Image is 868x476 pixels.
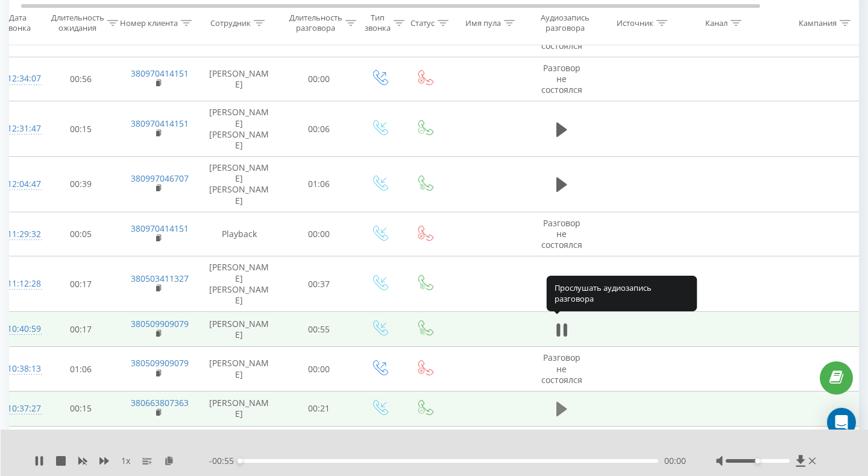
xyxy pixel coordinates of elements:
td: 00:55 [281,312,357,347]
td: [PERSON_NAME] [197,391,281,426]
td: [PERSON_NAME] [197,347,281,392]
div: Аудиозапись разговора [536,13,594,33]
td: 00:15 [43,391,119,426]
td: 00:21 [281,391,357,426]
div: Номер клиента [120,17,178,28]
div: Статус [410,17,435,28]
a: 380503411327 [131,273,189,284]
span: Разговор не состоялся [541,62,582,95]
td: 00:06 [281,101,357,157]
td: [PERSON_NAME] [PERSON_NAME] [197,101,281,157]
td: 00:30 [43,427,119,471]
td: 00:00 [281,347,357,392]
div: Источник [617,17,653,28]
td: 00:37 [281,256,357,312]
div: 11:12:28 [7,272,31,296]
a: 380509909079 [131,357,189,369]
span: Разговор не состоялся [541,17,582,51]
span: 00:00 [664,455,686,467]
td: 00:05 [43,212,119,256]
div: Имя пула [465,17,501,28]
td: Playback [197,212,281,256]
a: 380970414151 [131,223,189,234]
td: 00:17 [43,256,119,312]
a: 380970414151 [131,118,189,129]
div: Канал [705,17,728,28]
td: [PERSON_NAME] [PERSON_NAME] [197,256,281,312]
span: Разговор не состоялся [541,352,582,385]
a: 380997046707 [131,173,189,184]
td: 00:56 [43,57,119,101]
td: 00:00 [281,212,357,256]
div: Сотрудник [210,17,251,28]
div: Тип звонка [365,13,391,33]
div: Open Intercom Messenger [827,408,856,437]
div: 10:37:27 [7,397,31,420]
div: 10:40:59 [7,317,31,341]
td: 01:06 [281,157,357,212]
div: Длительность ожидания [51,13,104,33]
span: 1 x [121,455,130,467]
td: 01:06 [43,347,119,392]
div: Accessibility label [237,459,242,463]
td: 00:17 [43,312,119,347]
div: Прослушать аудиозапись разговора [547,276,697,311]
span: Разговор не состоялся [541,217,582,250]
a: 380509909079 [131,318,189,329]
a: 380970414151 [131,68,189,79]
div: Длительность разговора [289,13,342,33]
div: 12:34:07 [7,67,31,90]
td: 00:00 [281,427,357,471]
td: 00:00 [281,57,357,101]
td: [PERSON_NAME] [197,57,281,101]
td: 00:15 [43,101,119,157]
div: 12:04:47 [7,173,31,196]
td: [PERSON_NAME] [197,312,281,347]
a: 380663807363 [131,397,189,408]
div: Accessibility label [755,459,760,463]
div: 12:31:47 [7,117,31,141]
div: 10:38:13 [7,357,31,381]
div: 11:29:32 [7,223,31,246]
td: 00:39 [43,157,119,212]
td: [PERSON_NAME] [PERSON_NAME] [197,157,281,212]
span: - 00:55 [209,455,240,467]
div: Кампания [799,17,837,28]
